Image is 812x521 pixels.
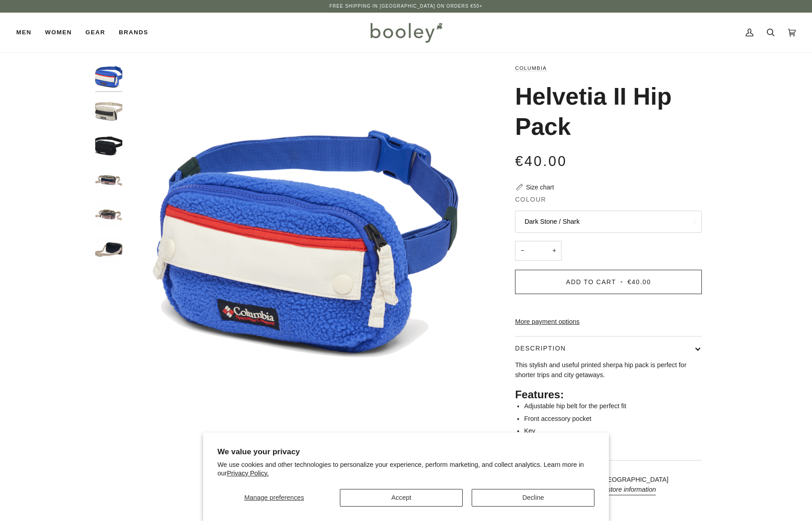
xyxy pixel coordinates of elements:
[515,317,702,327] a: More payment options
[515,153,567,169] span: €40.00
[566,278,616,286] span: Add to Cart
[218,461,595,478] p: We use cookies and other technologies to personalize your experience, perform marketing, and coll...
[329,3,483,10] p: Free Shipping in [GEOGRAPHIC_DATA] on Orders €50+
[592,485,656,495] button: View store information
[95,97,122,124] img: Helvetia II Hip Pack
[38,13,79,52] a: Women
[547,241,561,261] button: +
[16,13,38,52] a: Men
[515,270,702,294] button: Add to Cart • €40.00
[618,278,625,286] span: •
[79,13,112,52] a: Gear
[627,278,651,286] span: €40.00
[218,447,595,456] h2: We value your privacy
[367,19,445,46] img: Booley
[515,388,702,401] h2: Features:
[515,195,546,204] span: Colour
[340,489,463,507] button: Accept
[526,183,554,192] div: Size chart
[524,401,702,411] li: Adjustable hip belt for the perfect fit
[45,28,72,37] span: Women
[578,476,668,483] strong: Booley, [GEOGRAPHIC_DATA]
[119,28,148,37] span: Brands
[515,241,561,261] input: Quantity
[95,167,122,194] img: Helvetia II Hip Pack
[524,426,702,436] li: Key
[515,360,702,380] p: This stylish and useful printed sherpa hip pack is perfect for shorter trips and city getaways.
[515,337,702,360] button: Description
[472,489,594,507] button: Decline
[515,211,702,233] button: Dark Stone / Shark
[112,13,155,52] a: Brands
[515,82,695,141] h1: Helvetia II Hip Pack
[85,28,105,37] span: Gear
[218,489,331,507] button: Manage preferences
[524,414,702,424] li: Front accessory pocket
[95,236,122,263] img: Helvetia II Hip Pack
[127,63,484,420] img: Helvetia II Hip Pack
[515,65,547,71] a: Columbia
[515,241,529,261] button: −
[95,132,122,159] img: Helvetia II Hip Pack
[244,494,304,501] span: Manage preferences
[16,28,32,37] span: Men
[95,201,122,228] img: Helvetia II Hip Pack
[227,470,269,477] a: Privacy Policy.
[95,63,122,90] img: Helvetia II Hip Pack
